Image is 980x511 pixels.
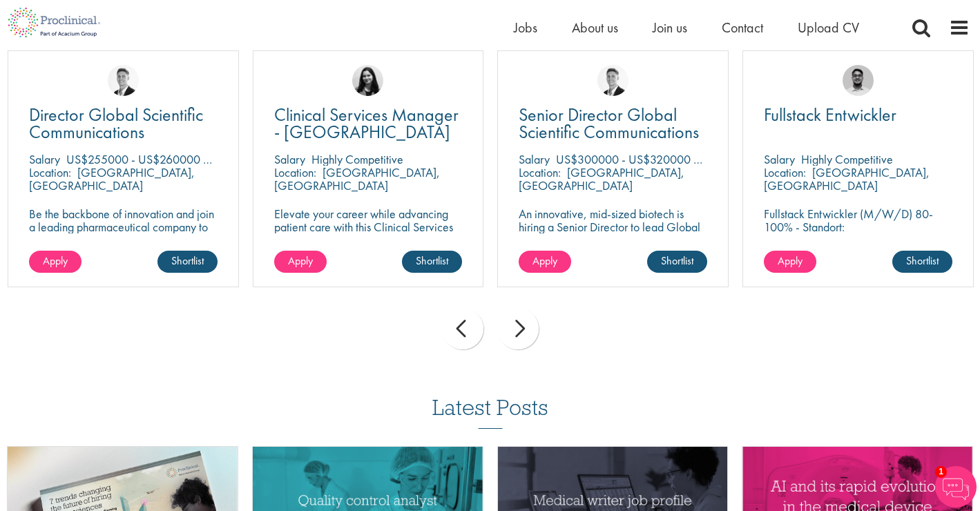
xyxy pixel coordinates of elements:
a: Apply [764,251,816,273]
p: [GEOGRAPHIC_DATA], [GEOGRAPHIC_DATA] [274,164,440,193]
a: Apply [29,251,81,273]
div: prev [442,308,483,349]
span: Apply [43,253,68,268]
p: [GEOGRAPHIC_DATA], [GEOGRAPHIC_DATA] [764,164,930,193]
img: George Watson [108,65,139,96]
p: An innovative, mid-sized biotech is hiring a Senior Director to lead Global Scientific Communicat... [519,207,707,260]
p: Elevate your career while advancing patient care with this Clinical Services Manager position wit... [274,207,463,260]
a: Upload CV [798,19,859,37]
h3: Latest Posts [432,396,548,429]
a: Shortlist [892,251,952,273]
span: Location: [519,164,561,180]
a: Shortlist [402,251,462,273]
span: Salary [519,151,550,167]
p: [GEOGRAPHIC_DATA], [GEOGRAPHIC_DATA] [519,164,684,193]
span: Salary [764,151,795,167]
span: Location: [764,164,806,180]
a: Contact [722,19,763,37]
img: Chatbot [935,466,977,508]
span: Clinical Services Manager - [GEOGRAPHIC_DATA] [274,103,459,144]
a: Apply [519,251,571,273]
span: Location: [274,164,316,180]
p: Fullstack Entwickler (M/W/D) 80-100% - Standort: [GEOGRAPHIC_DATA], [GEOGRAPHIC_DATA] - Arbeitsze... [764,207,952,273]
a: Clinical Services Manager - [GEOGRAPHIC_DATA] [274,106,463,141]
p: Highly Competitive [801,151,893,167]
span: Apply [532,253,557,268]
a: Jobs [514,19,537,37]
a: Fullstack Entwickler [764,106,952,124]
p: US$300000 - US$320000 per annum + Highly Competitive Salary [556,151,881,167]
span: Apply [778,253,803,268]
img: George Watson [597,65,628,96]
a: Shortlist [157,251,218,273]
img: Timothy Deschamps [843,65,874,96]
span: 1 [935,466,947,478]
a: Shortlist [647,251,707,273]
span: Director Global Scientific Communications [29,103,203,144]
a: Apply [274,251,327,273]
span: Salary [29,151,60,167]
a: Senior Director Global Scientific Communications [519,106,707,141]
a: About us [572,19,618,37]
p: [GEOGRAPHIC_DATA], [GEOGRAPHIC_DATA] [29,164,195,193]
span: Senior Director Global Scientific Communications [519,103,699,144]
img: Indre Stankeviciute [352,65,383,96]
span: Location: [29,164,71,180]
span: Salary [274,151,305,167]
span: Apply [288,253,313,268]
div: next [497,308,539,349]
p: Highly Competitive [311,151,403,167]
a: Join us [653,19,687,37]
p: US$255000 - US$260000 per annum + Highly Competitive Salary [66,151,390,167]
span: Fullstack Entwickler [764,103,896,126]
a: Director Global Scientific Communications [29,106,218,141]
p: Be the backbone of innovation and join a leading pharmaceutical company to help keep life-changin... [29,207,218,286]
